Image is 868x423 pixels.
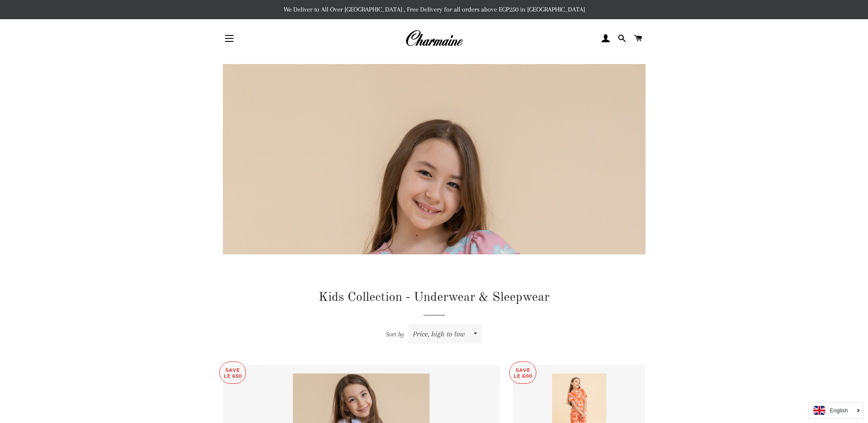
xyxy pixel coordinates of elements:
[405,29,463,48] img: Charmaine Egypt
[510,362,536,384] p: Save LE 600
[223,289,646,306] h1: Kids Collection - Underwear & Sleepwear
[830,408,848,413] i: English
[220,362,245,384] p: Save LE 650
[813,406,859,415] a: English
[386,330,404,338] span: Sort by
